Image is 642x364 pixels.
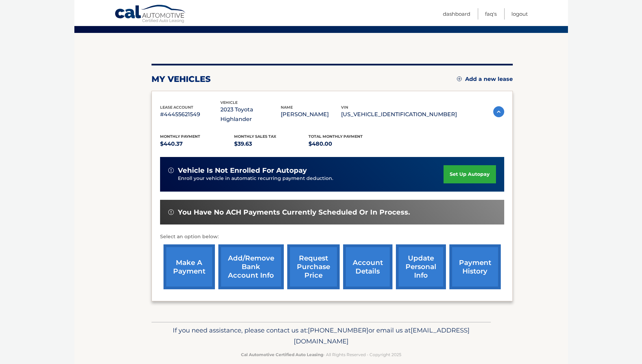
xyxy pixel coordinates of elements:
[308,139,383,149] p: $480.00
[444,165,496,183] a: set up autopay
[287,244,340,289] a: request purchase price
[178,208,410,217] span: You have no ACH payments currently scheduled or in process.
[281,110,341,119] p: [PERSON_NAME]
[156,351,486,358] p: - All Rights Reserved - Copyright 2025
[294,326,470,345] span: [EMAIL_ADDRESS][DOMAIN_NAME]
[457,76,462,81] img: add.svg
[168,209,174,215] img: alert-white.svg
[493,106,504,117] img: accordion-active.svg
[457,76,513,83] a: Add a new lease
[156,325,486,347] p: If you need assistance, please contact us at: or email us at
[511,8,528,20] a: Logout
[485,8,497,20] a: FAQ's
[234,134,276,139] span: Monthly sales Tax
[220,100,238,105] span: vehicle
[443,8,470,20] a: Dashboard
[160,110,220,119] p: #44455621549
[160,139,234,149] p: $440.37
[341,105,348,110] span: vin
[218,244,284,289] a: Add/Remove bank account info
[160,105,193,110] span: lease account
[152,74,211,84] h2: my vehicles
[114,4,186,24] a: Cal Automotive
[178,166,307,175] span: vehicle is not enrolled for autopay
[241,352,323,357] strong: Cal Automotive Certified Auto Leasing
[160,134,200,139] span: Monthly Payment
[343,244,392,289] a: account details
[163,244,215,289] a: make a payment
[178,175,444,182] p: Enroll your vehicle in automatic recurring payment deduction.
[449,244,501,289] a: payment history
[341,110,457,119] p: [US_VEHICLE_IDENTIFICATION_NUMBER]
[308,326,368,334] span: [PHONE_NUMBER]
[308,134,363,139] span: Total Monthly Payment
[234,139,308,149] p: $39.63
[168,168,174,173] img: alert-white.svg
[281,105,293,110] span: name
[160,233,504,241] p: Select an option below:
[220,105,281,124] p: 2023 Toyota Highlander
[396,244,446,289] a: update personal info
